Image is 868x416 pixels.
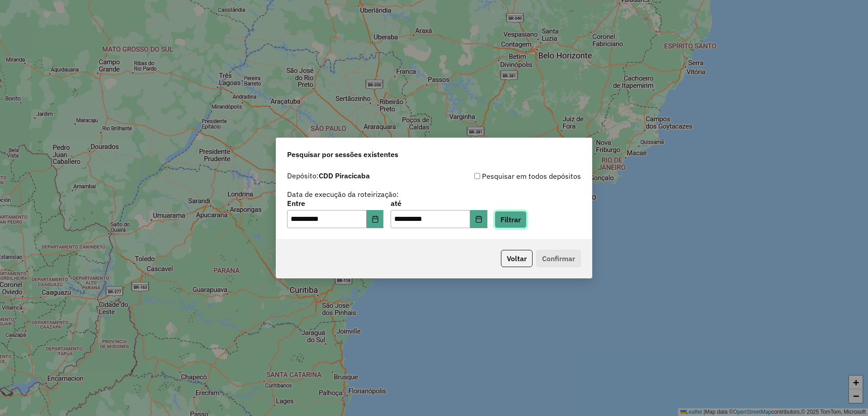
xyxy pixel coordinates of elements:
button: Choose Date [367,210,384,228]
button: Voltar [501,250,533,267]
label: até [391,198,487,209]
button: Filtrar [495,211,527,228]
span: Pesquisar por sessões existentes [287,149,398,160]
button: Choose Date [470,210,487,228]
strong: CDD Piracicaba [319,171,370,180]
label: Depósito: [287,170,370,181]
label: Entre [287,198,383,209]
div: Pesquisar em todos depósitos [434,171,581,182]
label: Data de execução da roteirização: [287,189,399,200]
